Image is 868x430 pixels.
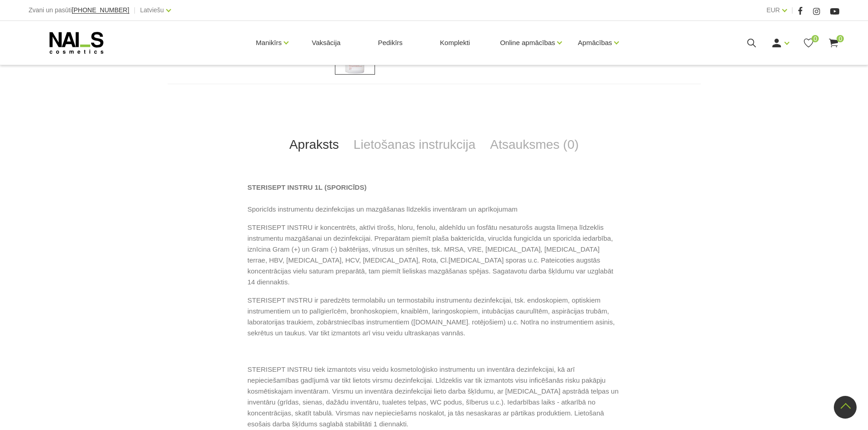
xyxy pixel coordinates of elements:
[500,25,555,61] a: Online apmācības
[247,295,621,339] p: STERISEPT INSTRU ir paredzēts termolabilu un termostabilu instrumentu dezinfekcijai, tsk. endosko...
[256,25,282,61] a: Manikīrs
[578,25,612,61] a: Apmācības
[483,130,586,160] a: Atsauksmes (0)
[837,35,844,42] span: 0
[346,130,483,160] a: Lietošanas instrukcija
[247,182,621,215] p: Sporicīds instrumentu dezinfekcijas un mazgāšanas līdzeklis inventāram un aprīkojumam
[791,5,793,16] span: |
[812,35,819,42] span: 0
[247,364,621,430] p: STERISEPT INSTRU tiek izmantots visu veidu kosmetoloģisko instrumentu un inventāra dezinfekcijai,...
[370,21,410,65] a: Pedikīrs
[72,7,129,14] a: [PHONE_NUMBER]
[282,130,346,160] a: Apraksts
[304,21,348,65] a: Vaksācija
[29,5,129,16] div: Zvani un pasūti
[140,5,164,15] a: Latviešu
[766,5,780,15] a: EUR
[828,37,839,49] a: 0
[433,21,478,65] a: Komplekti
[247,183,366,191] strong: STERISEPT INSTRU 1L (SPORICĪDS)
[134,5,136,16] span: |
[803,37,814,49] a: 0
[247,222,621,288] p: STERISEPT INSTRU ir koncentrēts, aktīvi tīrošs, hloru, fenolu, aldehīdu un fosfātu nesaturošs aug...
